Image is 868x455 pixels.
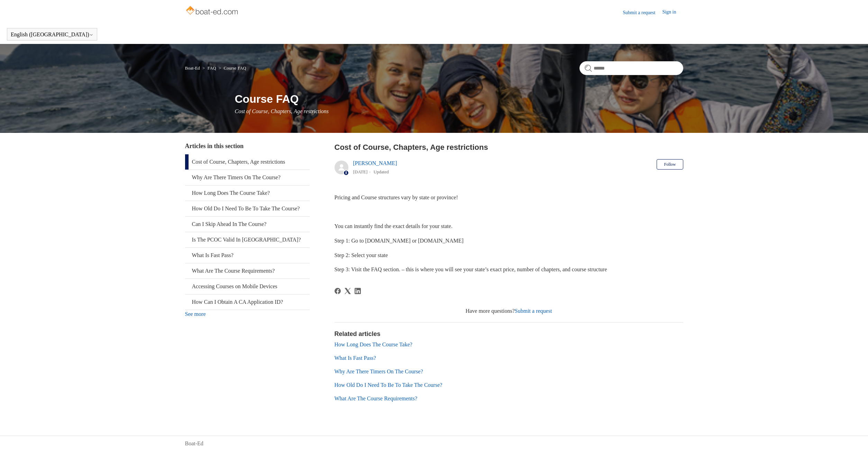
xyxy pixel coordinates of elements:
[201,65,217,71] li: FAQ
[185,154,310,170] a: Cost of Course, Chapters, Age restrictions
[185,311,206,317] a: See more
[345,288,351,294] svg: Share this page on X Corp
[185,201,310,216] a: How Old Do I Need To Be To Take The Course?
[224,65,246,71] a: Course FAQ
[335,342,412,347] a: How Long Does The Course Take?
[335,223,453,229] span: You can instantly find the exact details for your state.
[185,217,310,232] a: Can I Skip Ahead In The Course?
[335,382,442,388] a: How Old Do I Need To Be To Take The Course?
[335,142,683,153] h2: Cost of Course, Chapters, Age restrictions
[374,169,389,174] li: Updated
[185,263,310,279] a: What Are The Course Requirements?
[335,395,418,401] a: What Are The Course Requirements?
[515,308,552,314] a: Submit a request
[355,288,361,294] a: LinkedIn
[335,307,683,315] div: Have more questions?
[345,288,351,294] a: X Corp
[335,238,464,244] span: Step 1: Go to [DOMAIN_NAME] or [DOMAIN_NAME]
[353,160,397,166] a: [PERSON_NAME]
[185,4,240,18] img: Boat-Ed Help Center home page
[11,31,93,38] button: English ([GEOGRAPHIC_DATA])
[235,91,683,107] h1: Course FAQ
[185,439,203,448] a: Boat-Ed
[185,248,310,263] a: What Is Fast Pass?
[845,432,863,450] div: Live chat
[185,170,310,185] a: Why Are There Timers On The Course?
[185,143,244,149] span: Articles in this section
[335,368,423,374] a: Why Are There Timers On The Course?
[657,159,683,170] button: Follow Article
[335,288,341,294] a: Facebook
[335,329,683,339] h2: Related articles
[335,266,607,272] span: Step 3: Visit the FAQ section. – this is where you will see your state’s exact price, number of c...
[623,9,662,16] a: Submit a request
[335,252,388,258] span: Step 2: Select your state
[185,65,201,71] li: Boat-Ed
[355,288,361,294] svg: Share this page on LinkedIn
[208,65,216,71] a: FAQ
[185,232,310,247] a: Is The PCOC Valid In [GEOGRAPHIC_DATA]?
[185,185,310,201] a: How Long Does The Course Take?
[579,61,683,75] input: Search
[335,355,376,361] a: What Is Fast Pass?
[185,65,200,71] a: Boat-Ed
[217,65,246,71] li: Course FAQ
[235,108,329,114] span: Cost of Course, Chapters, Age restrictions
[185,294,310,310] a: How Can I Obtain A CA Application ID?
[335,194,458,200] span: Pricing and Course structures vary by state or province!
[335,288,341,294] svg: Share this page on Facebook
[353,169,368,174] time: 04/08/2025, 12:01
[662,8,683,17] a: Sign in
[185,279,310,294] a: Accessing Courses on Mobile Devices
